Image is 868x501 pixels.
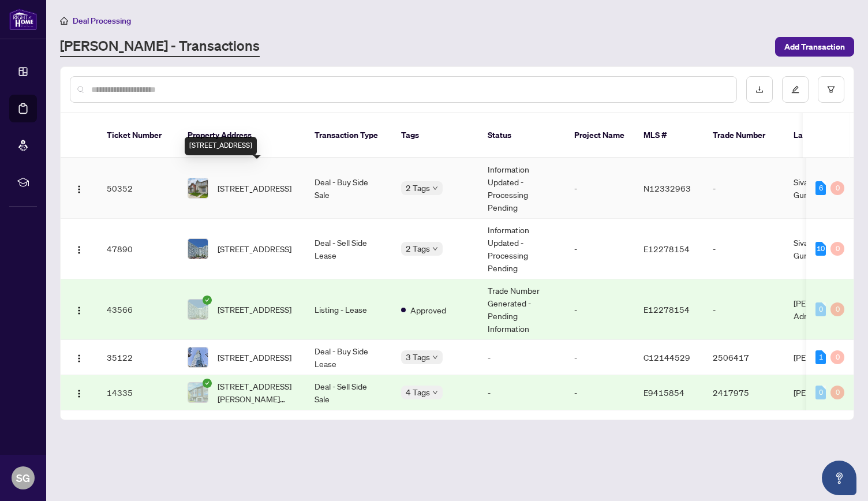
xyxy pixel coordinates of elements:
[746,76,773,103] button: download
[827,85,835,94] span: filter
[565,340,634,375] td: -
[74,389,84,398] img: Logo
[9,9,37,30] img: logo
[815,181,826,195] div: 6
[203,296,212,305] span: check-circle
[815,242,826,256] div: 10
[818,76,844,103] button: filter
[185,137,257,155] div: [STREET_ADDRESS]
[188,300,208,319] img: thumbnail-img
[822,461,856,495] button: Open asap
[74,306,84,315] img: Logo
[70,300,88,319] button: Logo
[432,246,438,252] span: down
[70,348,88,367] button: Logo
[98,375,178,410] td: 14335
[815,350,826,364] div: 1
[98,340,178,375] td: 35122
[305,113,392,158] th: Transaction Type
[188,178,208,198] img: thumbnail-img
[218,182,291,195] span: [STREET_ADDRESS]
[704,113,784,158] th: Trade Number
[406,181,430,195] span: 2 Tags
[98,219,178,279] td: 47890
[478,279,565,340] td: Trade Number Generated - Pending Information
[478,340,565,375] td: -
[478,158,565,219] td: Information Updated - Processing Pending
[305,375,392,410] td: Deal - Sell Side Sale
[218,351,291,364] span: [STREET_ADDRESS]
[305,158,392,219] td: Deal - Buy Side Sale
[188,239,208,259] img: thumbnail-img
[704,158,784,219] td: -
[98,279,178,340] td: 43566
[704,375,784,410] td: 2417975
[60,36,260,57] a: [PERSON_NAME] - Transactions
[565,219,634,279] td: -
[643,352,690,362] span: C12144529
[565,279,634,340] td: -
[815,386,826,399] div: 0
[775,37,854,57] button: Add Transaction
[406,386,430,399] span: 4 Tags
[643,244,690,254] span: E12278154
[643,304,690,315] span: E12278154
[782,76,809,103] button: edit
[70,383,88,402] button: Logo
[478,113,565,158] th: Status
[60,17,68,25] span: home
[406,242,430,255] span: 2 Tags
[98,158,178,219] td: 50352
[178,113,305,158] th: Property Address
[406,350,430,364] span: 3 Tags
[478,219,565,279] td: Information Updated - Processing Pending
[565,158,634,219] td: -
[478,375,565,410] td: -
[74,245,84,255] img: Logo
[432,354,438,360] span: down
[784,38,845,56] span: Add Transaction
[704,219,784,279] td: -
[392,113,478,158] th: Tags
[188,383,208,402] img: thumbnail-img
[74,185,84,194] img: Logo
[305,340,392,375] td: Deal - Buy Side Lease
[830,181,844,195] div: 0
[704,340,784,375] td: 2506417
[70,179,88,197] button: Logo
[830,350,844,364] div: 0
[410,304,446,316] span: Approved
[830,386,844,399] div: 0
[73,16,131,26] span: Deal Processing
[791,85,799,94] span: edit
[755,85,764,94] span: download
[634,113,704,158] th: MLS #
[203,379,212,388] span: check-circle
[70,240,88,258] button: Logo
[815,302,826,316] div: 0
[830,242,844,256] div: 0
[218,303,291,316] span: [STREET_ADDRESS]
[643,387,684,398] span: E9415854
[565,375,634,410] td: -
[218,242,291,255] span: [STREET_ADDRESS]
[98,113,178,158] th: Ticket Number
[218,380,296,405] span: [STREET_ADDRESS][PERSON_NAME][PERSON_NAME]
[830,302,844,316] div: 0
[643,183,691,193] span: N12332963
[188,347,208,367] img: thumbnail-img
[305,219,392,279] td: Deal - Sell Side Lease
[565,113,634,158] th: Project Name
[16,470,30,486] span: SG
[704,279,784,340] td: -
[74,354,84,363] img: Logo
[432,390,438,395] span: down
[432,185,438,191] span: down
[305,279,392,340] td: Listing - Lease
